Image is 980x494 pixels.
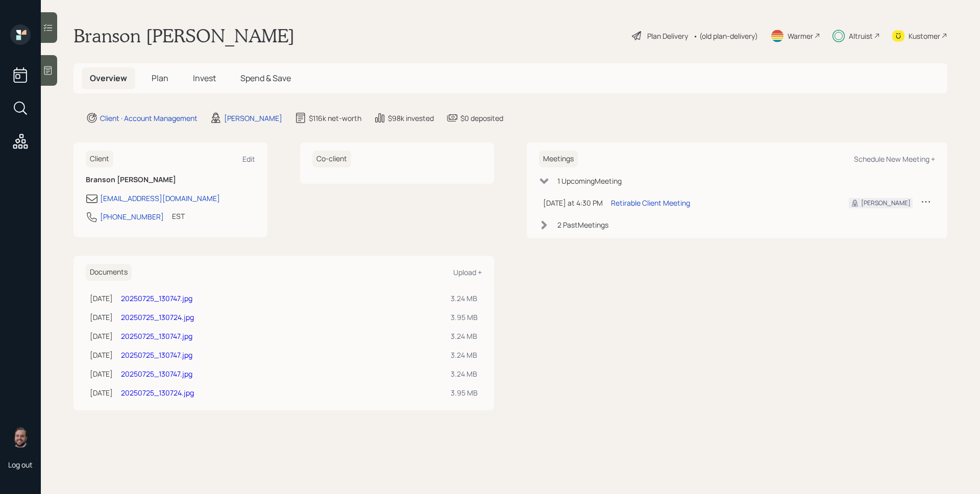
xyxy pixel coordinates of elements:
span: Invest [193,72,216,84]
div: [DATE] [90,368,113,379]
div: Log out [8,460,33,470]
div: Kustomer [909,31,940,41]
div: Client · Account Management [100,113,198,123]
div: 3.24 MB [451,331,478,341]
div: [PHONE_NUMBER] [100,211,164,222]
div: Warmer [788,31,813,41]
div: Schedule New Meeting + [854,154,935,164]
h6: Branson [PERSON_NAME] [86,176,255,184]
div: Plan Delivery [647,31,688,41]
div: EST [172,211,185,221]
div: 1 Upcoming Meeting [557,176,622,186]
a: 20250725_130724.jpg [121,312,194,322]
span: Spend & Save [240,72,291,84]
a: 20250725_130747.jpg [121,350,192,360]
div: [PERSON_NAME] [224,113,282,123]
span: Plan [152,72,168,84]
div: [DATE] [90,293,113,304]
div: [EMAIL_ADDRESS][DOMAIN_NAME] [100,193,220,204]
a: 20250725_130724.jpg [121,388,194,398]
div: 3.24 MB [451,350,478,360]
div: • (old plan-delivery) [693,31,758,41]
div: 3.95 MB [451,387,478,398]
div: 3.95 MB [451,312,478,323]
div: $98k invested [388,113,434,123]
h6: Meetings [539,151,578,167]
span: Overview [90,72,127,84]
a: 20250725_130747.jpg [121,369,192,379]
div: Upload + [453,267,482,277]
img: james-distasi-headshot.png [10,427,31,448]
div: Edit [242,154,255,164]
div: [DATE] [90,312,113,323]
h6: Documents [86,264,132,281]
div: [DATE] at 4:30 PM [543,197,603,208]
div: Altruist [849,31,873,41]
h1: Branson [PERSON_NAME] [73,24,295,47]
h6: Co-client [312,151,351,167]
div: [PERSON_NAME] [861,199,911,208]
div: [DATE] [90,331,113,341]
div: 3.24 MB [451,293,478,304]
div: $0 deposited [460,113,503,123]
h6: Client [86,151,113,167]
div: $116k net-worth [309,113,361,123]
div: Retirable Client Meeting [611,197,690,208]
div: 3.24 MB [451,368,478,379]
div: 2 Past Meeting s [557,219,608,230]
a: 20250725_130747.jpg [121,331,192,341]
div: [DATE] [90,387,113,398]
a: 20250725_130747.jpg [121,293,192,303]
div: [DATE] [90,350,113,360]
